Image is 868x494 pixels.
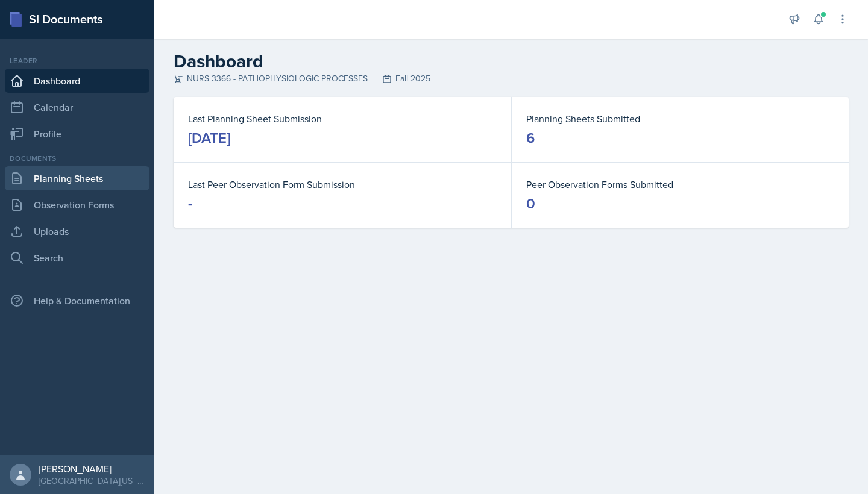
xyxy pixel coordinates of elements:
a: Profile [5,122,149,146]
div: Leader [5,55,149,66]
div: Documents [5,153,149,164]
dt: Planning Sheets Submitted [526,111,834,126]
a: Uploads [5,219,149,243]
div: [GEOGRAPHIC_DATA][US_STATE] [39,475,145,487]
a: Search [5,246,149,270]
dt: Peer Observation Forms Submitted [526,177,834,192]
a: Calendar [5,95,149,119]
a: Observation Forms [5,193,149,217]
div: Help & Documentation [5,289,149,313]
div: 6 [526,128,535,148]
a: Dashboard [5,69,149,93]
div: [PERSON_NAME] [39,463,145,475]
dt: Last Peer Observation Form Submission [188,177,497,192]
div: 0 [526,194,535,213]
div: - [188,194,192,213]
dt: Last Planning Sheet Submission [188,111,497,126]
div: NURS 3366 - PATHOPHYSIOLOGIC PROCESSES Fall 2025 [174,72,849,85]
a: Planning Sheets [5,166,149,190]
h2: Dashboard [174,51,849,72]
div: [DATE] [188,128,230,148]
